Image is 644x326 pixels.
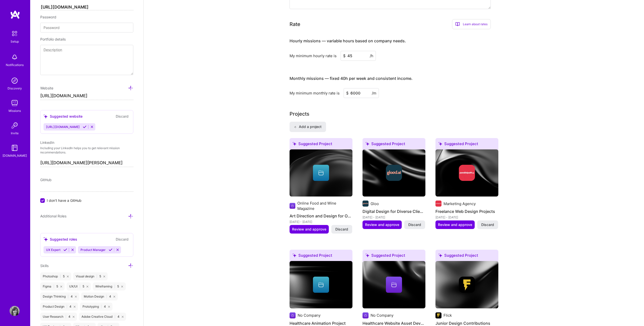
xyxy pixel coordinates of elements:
[290,122,326,132] button: Add a project
[46,248,60,252] span: UX Expert
[481,222,494,227] span: Discard
[40,303,78,311] div: Product Design 4
[114,315,115,319] span: |
[74,306,75,308] i: icon Close
[290,149,352,197] img: cover
[435,261,498,308] img: cover
[44,237,77,242] div: Suggested roles
[459,165,475,181] img: Company logo
[290,39,406,43] h4: Hourly missions — variable hours based on company needs.
[371,313,393,318] div: No Company
[408,222,421,227] span: Discard
[60,286,62,287] i: icon Close
[10,76,20,86] img: discovery
[372,90,376,96] span: /m
[363,220,402,229] button: Review and approve
[40,4,133,10] input: http://...
[290,76,413,81] h4: Monthly missions — fixed 40h per week and consistent income.
[10,120,20,131] img: Invite
[40,92,133,100] input: http://...
[109,248,112,252] i: Accept
[435,208,498,215] h4: Freelance Web Design Projects
[103,276,105,277] i: icon Close
[81,292,118,301] div: Motion Design 4
[10,143,20,153] img: guide book
[404,220,425,229] button: Discard
[290,213,352,219] h4: Art Direction and Design for Online Magazine
[80,303,112,311] div: Prototyping 4
[40,14,133,20] div: Password
[371,201,379,206] div: Gloo
[9,28,20,39] img: setup
[435,220,475,229] button: Review and approve
[294,126,297,128] i: icon PlusBlack
[435,149,498,197] img: cover
[290,20,300,28] div: Rate
[40,214,66,218] span: Additional Roles
[292,227,326,232] span: Review and approve
[435,201,441,207] img: Company logo
[363,261,425,308] img: cover
[452,19,491,29] div: Learn about rates
[290,219,352,224] div: [DATE] - [DATE]
[435,250,498,263] div: Suggested Project
[346,90,349,96] span: $
[40,178,52,182] span: GitHub
[101,305,102,309] span: |
[114,113,130,119] button: Discard
[335,227,348,232] span: Discard
[293,142,296,146] i: icon SuggestedTeams
[68,295,69,299] span: |
[83,125,87,129] i: Accept
[363,201,369,207] img: Company logo
[75,296,77,298] i: icon Close
[8,86,22,91] div: Discovery
[366,253,369,257] i: icon SuggestedTeams
[290,90,340,96] div: My minimum monthly rate is
[290,312,296,318] img: Company logo
[435,138,498,151] div: Suggested Project
[3,153,27,158] div: [DOMAIN_NAME]
[370,53,373,58] span: /h
[79,284,80,288] span: |
[66,305,67,309] span: |
[290,225,329,234] button: Review and approve
[40,140,54,145] span: LinkedIn
[459,277,475,293] img: Company logo
[10,10,20,19] img: logo
[73,316,74,318] i: icon Close
[73,272,108,280] div: Visual design 5
[40,37,133,42] div: Portfolio details
[363,149,425,197] img: cover
[331,225,352,234] button: Discard
[67,282,91,290] div: UX/UI 5
[60,274,61,278] span: |
[53,284,54,288] span: |
[113,296,115,298] i: icon Close
[96,274,97,278] span: |
[40,86,53,90] span: Website
[44,237,48,241] i: icon SuggestedTeams
[114,284,115,288] span: |
[10,306,20,316] img: User Avatar
[121,286,123,287] i: icon Close
[40,146,133,155] p: Including your LinkedIn helps you to get relevant mission recommendations.
[44,114,48,119] i: icon SuggestedTeams
[341,51,376,61] input: XXX
[40,23,133,32] input: Password
[290,261,352,308] img: cover
[438,253,442,257] i: icon SuggestedTeams
[80,248,106,252] span: Product Manager
[363,138,425,151] div: Suggested Project
[294,124,321,129] span: Add a project
[293,253,296,257] i: icon SuggestedTeams
[8,306,21,316] a: User Avatar
[386,165,402,181] img: Company logo
[290,203,295,209] img: Company logo
[40,282,65,290] div: Figma 5
[10,98,20,108] img: teamwork
[363,312,369,318] img: Company logo
[444,313,452,318] div: Flick
[290,138,352,151] div: Suggested Project
[40,313,77,321] div: User Research 4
